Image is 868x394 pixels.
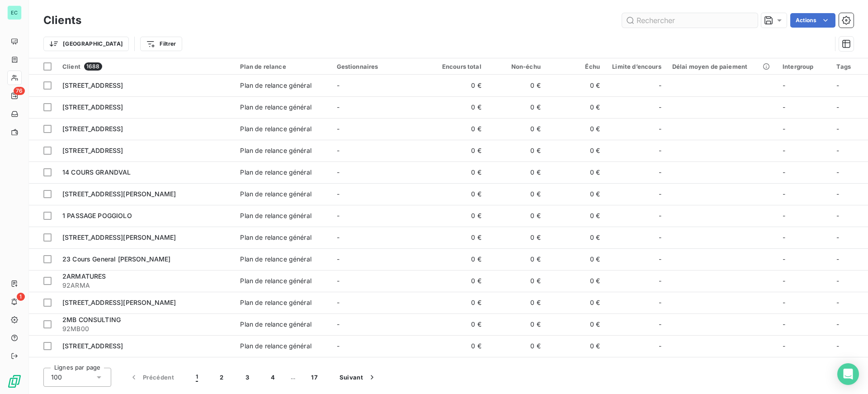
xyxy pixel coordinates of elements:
span: - [659,298,661,307]
span: - [659,124,661,133]
span: 14 COURS GRANDVAL [62,168,131,176]
div: Intergroup [783,63,826,70]
span: [STREET_ADDRESS][PERSON_NAME] [62,190,176,198]
span: [STREET_ADDRESS] [62,125,123,133]
span: - [659,320,661,329]
img: Logo LeanPay [7,374,22,389]
span: [STREET_ADDRESS] [62,81,123,89]
span: - [783,147,785,154]
button: 17 [300,368,329,387]
div: Plan de relance général [240,190,311,199]
div: Plan de relance général [240,298,311,307]
span: - [337,212,340,219]
td: 0 € [487,118,546,140]
td: 0 € [546,205,605,227]
button: Filtrer [140,37,182,51]
span: - [337,277,340,285]
button: 3 [235,368,260,387]
input: Rechercher [622,13,758,28]
span: - [836,190,839,198]
span: - [659,255,661,264]
span: - [836,233,839,241]
div: Plan de relance général [240,276,311,285]
span: 1 [17,293,25,301]
div: Délai moyen de paiement [672,63,772,70]
td: 0 € [487,357,546,379]
span: - [836,255,839,263]
span: - [659,168,661,177]
td: 0 € [487,335,546,357]
div: Tags [836,63,863,70]
span: 92MB00 [62,324,229,333]
div: Plan de relance général [240,211,311,220]
div: Plan de relance général [240,81,311,90]
div: Plan de relance général [240,146,311,155]
button: Précédent [118,368,185,387]
td: 0 € [428,313,487,335]
div: Plan de relance [240,63,325,70]
span: [STREET_ADDRESS][PERSON_NAME] [62,233,176,241]
span: [STREET_ADDRESS][PERSON_NAME] [62,299,176,306]
span: 2MB CONSULTING [62,316,121,323]
td: 0 € [428,118,487,140]
span: - [836,342,839,350]
td: 0 € [487,96,546,118]
td: 0 € [546,335,605,357]
td: 0 € [546,292,605,313]
span: - [337,190,340,198]
button: 1 [185,368,209,387]
span: - [783,277,785,285]
td: 0 € [487,313,546,335]
button: 4 [260,368,286,387]
span: 3ASOLUTIONS [62,359,109,367]
td: 0 € [546,75,605,96]
span: - [659,276,661,285]
span: [STREET_ADDRESS] [62,342,123,350]
td: 0 € [546,357,605,379]
td: 0 € [428,292,487,313]
td: 0 € [546,183,605,205]
td: 0 € [546,96,605,118]
td: 0 € [487,248,546,270]
div: Gestionnaires [337,63,422,70]
span: - [659,211,661,220]
span: … [286,370,300,385]
div: Limite d’encours [611,63,661,70]
td: 0 € [487,183,546,205]
div: Plan de relance général [240,233,311,242]
div: Plan de relance général [240,168,311,177]
span: - [836,103,839,111]
span: - [783,233,785,241]
div: Open Intercom Messenger [837,363,859,385]
span: - [337,255,340,263]
td: 0 € [546,270,605,292]
span: 2ARMATURES [62,272,106,280]
span: - [337,147,340,154]
td: 0 € [546,161,605,183]
td: 0 € [546,248,605,270]
div: Plan de relance général [240,320,311,329]
td: 0 € [487,270,546,292]
span: 1 PASSAGE POGGIOLO [62,212,132,219]
td: 0 € [428,357,487,379]
button: Actions [790,13,835,28]
span: 1688 [84,62,102,71]
span: - [836,299,839,306]
span: - [836,320,839,328]
h3: Clients [43,12,81,28]
td: 0 € [428,96,487,118]
span: - [337,320,340,328]
td: 0 € [487,140,546,161]
span: - [836,147,839,154]
div: Plan de relance général [240,103,311,112]
span: - [836,277,839,285]
span: Client [62,63,80,70]
td: 0 € [487,161,546,183]
span: [STREET_ADDRESS] [62,103,123,111]
span: 100 [51,373,62,382]
span: - [337,125,340,133]
td: 0 € [428,335,487,357]
span: - [783,81,785,89]
td: 0 € [487,292,546,313]
span: - [659,146,661,155]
